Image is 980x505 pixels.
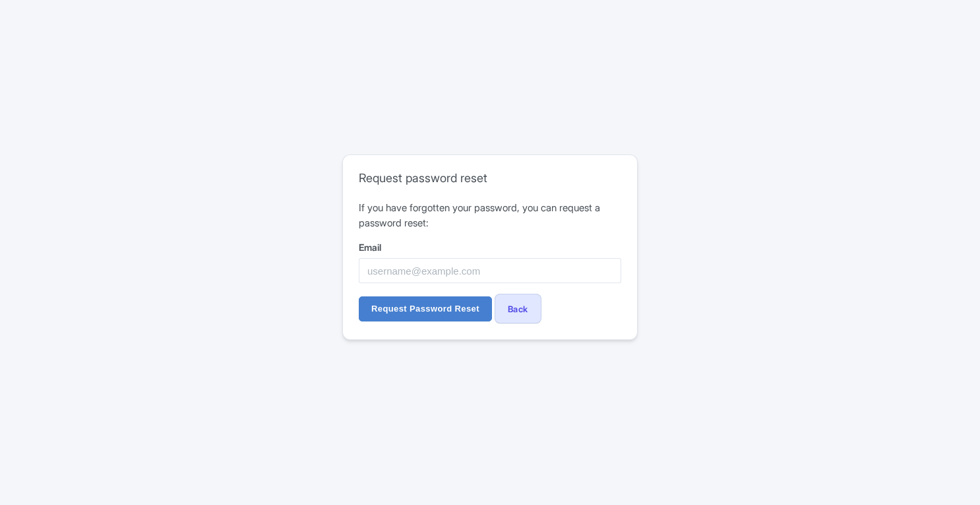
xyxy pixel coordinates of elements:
label: Email [359,240,621,254]
h2: Request password reset [359,171,621,185]
p: If you have forgotten your password, you can request a password reset: [359,201,621,230]
input: Request Password Reset [359,296,492,321]
input: username@example.com [359,258,621,283]
a: Back [495,294,541,323]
